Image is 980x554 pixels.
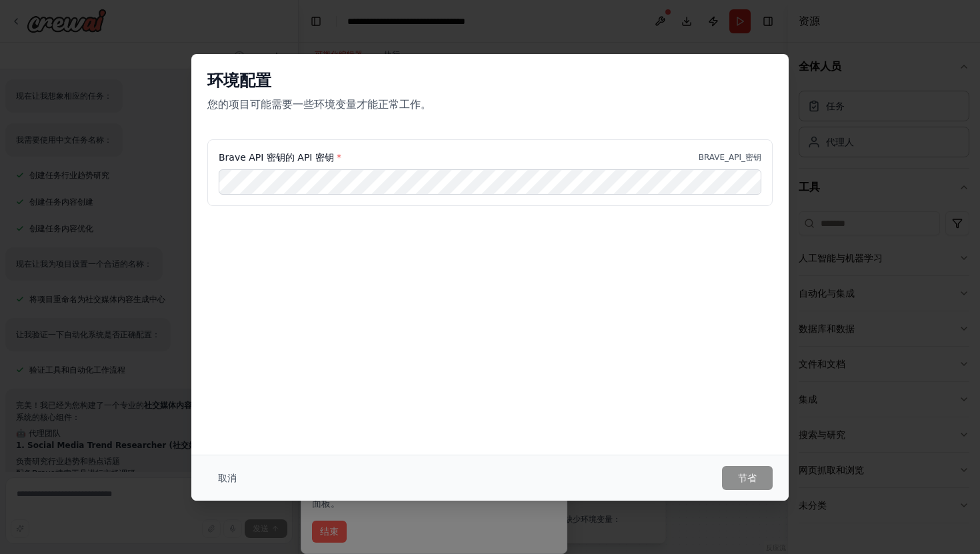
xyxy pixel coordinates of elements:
[219,152,334,163] font: Brave API 密钥的 API 密钥
[207,466,247,490] button: 取消
[207,71,271,90] font: 环境配置
[218,473,237,483] font: 取消
[699,153,761,162] font: BRAVE_API_密钥
[722,466,773,490] button: 节省
[207,98,431,111] font: 您的项目可能需要一些环境变量才能正常工作。
[738,473,757,483] font: 节省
